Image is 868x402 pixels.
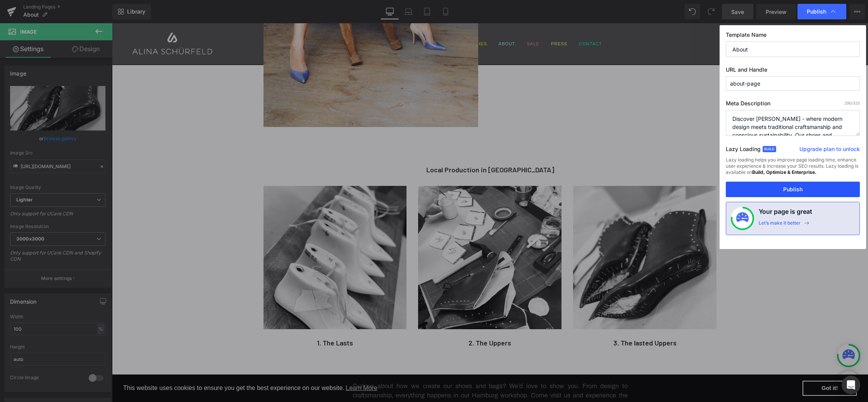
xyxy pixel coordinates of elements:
[726,157,860,182] div: Lazy loading helps you improve page loading time, enhance user experience & increase your SEO res...
[726,100,860,110] label: Meta Description
[241,358,516,386] p: Curious about how we create our shoes and bags? We’d love to show you. From design to craftsmansh...
[844,101,851,105] span: 290
[306,315,449,324] p: 2. The Uppers
[842,376,860,394] div: Open Intercom Messenger
[461,315,604,324] p: 3. The lasted Uppers
[807,8,826,15] span: Publish
[799,145,860,156] a: Upgrade plan to unlock
[726,31,860,41] label: Template Name
[736,212,749,225] img: onboarding-status.svg
[844,101,860,105] span: /320
[346,378,509,385] strong: Book an appointment [DATE] and be part of the journey!
[759,220,801,230] div: Let’s make it better
[726,110,860,136] textarea: Discover [PERSON_NAME] - where modern design meets traditional craftsmanship and conscious sustai...
[726,144,761,157] label: Lazy Loading
[726,182,860,197] button: Publish
[726,66,860,76] label: URL and Handle
[759,207,812,220] h4: Your page is great
[152,315,295,324] p: 1. The Lasts
[752,169,816,175] strong: Build, Optimize & Enterprise.
[763,146,776,152] span: Build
